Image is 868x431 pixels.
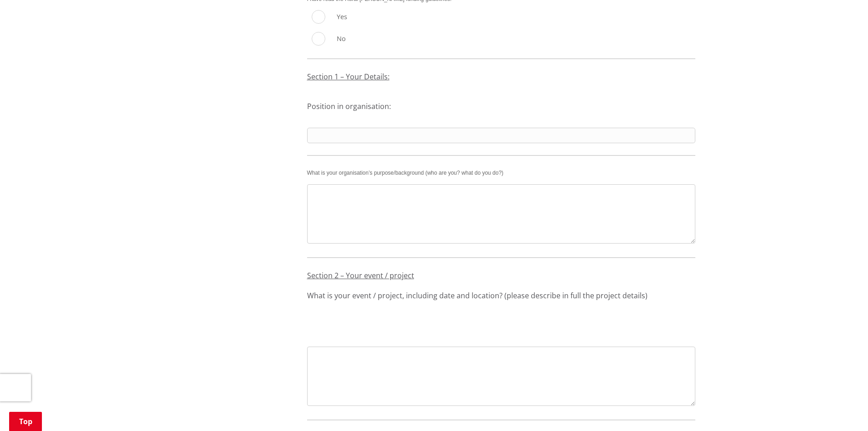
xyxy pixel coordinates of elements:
[307,72,390,82] span: Section 1 – Your Details:
[307,290,695,301] p: What is your event / project, including date and location? (please describe in full the project d...
[9,412,42,431] a: Top
[328,32,360,54] label: No
[307,270,414,280] span: Section 2 – Your event / project
[826,393,859,426] iframe: Messenger Launcher
[307,155,695,253] div: What is your organisation’s purpose/background (who are you? what do you do?)
[328,10,361,32] label: Yes
[307,101,695,112] p: Position in organisation:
